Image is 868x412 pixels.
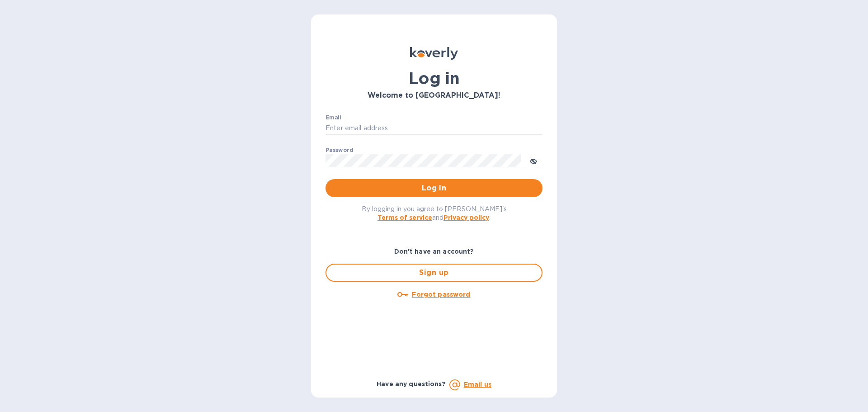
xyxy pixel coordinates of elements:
[325,69,542,88] h1: Log in
[377,380,446,388] b: Have any questions?
[325,91,542,100] h3: Welcome to [GEOGRAPHIC_DATA]!
[362,205,507,221] span: By logging in you agree to [PERSON_NAME]'s and .
[377,214,432,221] a: Terms of service
[325,122,542,135] input: Enter email address
[410,47,458,60] img: Koverly
[325,115,341,120] label: Email
[334,267,534,278] span: Sign up
[464,381,491,388] a: Email us
[325,179,542,197] button: Log in
[325,147,353,153] label: Password
[325,264,542,282] button: Sign up
[524,152,542,170] button: toggle password visibility
[443,214,489,221] a: Privacy policy
[394,248,474,255] b: Don't have an account?
[333,183,535,194] span: Log in
[412,291,470,298] u: Forgot password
